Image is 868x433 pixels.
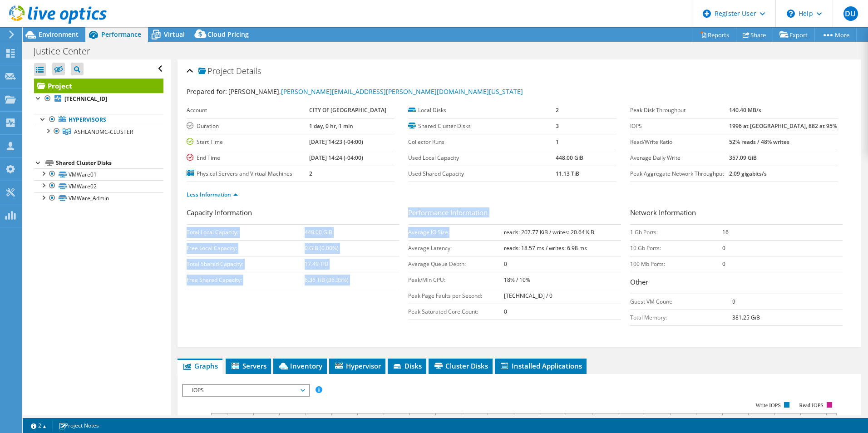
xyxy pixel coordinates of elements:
b: 2 [309,170,312,177]
span: Details [236,65,261,76]
b: [DATE] 14:24 (-04:00) [309,154,363,162]
label: Local Disks [408,106,556,115]
b: reads: 18.57 ms / writes: 6.98 ms [504,244,587,252]
td: Average Latency: [408,240,504,256]
td: Total Local Capacity: [187,224,305,240]
a: Share [736,28,773,42]
a: VMWare01 [34,168,163,180]
label: IOPS [630,122,730,131]
span: Cloud Pricing [207,30,249,39]
span: Servers [230,361,266,370]
label: Used Shared Capacity [408,169,556,178]
h3: Other [630,277,843,289]
a: [TECHNICAL_ID] [34,93,163,105]
label: Peak Aggregate Network Throughput [630,169,730,178]
td: Average Queue Depth: [408,256,504,272]
span: Inventory [278,361,322,370]
span: Project [198,67,234,76]
a: VMWare02 [34,180,163,192]
b: 381.25 GiB [732,314,760,321]
a: ASHLANDMC-CLUSTER [34,126,163,138]
b: 448.00 GiB [305,228,332,236]
b: 52% reads / 48% writes [729,138,789,146]
span: [PERSON_NAME], [228,87,523,96]
label: Average Daily Write [630,153,730,162]
td: Total Memory: [630,310,733,325]
a: VMWare_Admin [34,192,163,204]
td: 1 Gb Ports: [630,224,723,240]
h1: Justice Center [30,46,104,56]
b: [DATE] 14:23 (-04:00) [309,138,363,146]
a: Less Information [187,191,238,198]
span: Disks [392,361,422,370]
h3: Capacity Information [187,207,399,220]
td: Average IO Size: [408,224,504,240]
label: Read/Write Ratio [630,138,730,147]
td: Peak/Min CPU: [408,272,504,288]
b: 18% / 10% [504,276,530,284]
td: Peak Saturated Core Count: [408,304,504,320]
div: Shared Cluster Disks [56,157,163,168]
b: 2.09 gigabits/s [729,170,767,177]
a: Project Notes [52,420,105,431]
label: Shared Cluster Disks [408,122,556,131]
text: Read IOPS [799,402,824,408]
b: reads: 207.77 KiB / writes: 20.64 KiB [504,228,594,236]
b: 0 GiB (0.00%) [305,244,339,252]
td: 100 Mb Ports: [630,256,723,272]
a: 2 [25,420,53,431]
b: [TECHNICAL_ID] [64,95,107,103]
b: 0 [722,260,725,268]
td: Free Local Capacity: [187,240,305,256]
b: 3 [556,122,559,130]
td: Total Shared Capacity: [187,256,305,272]
text: Write IOPS [755,402,781,408]
h3: Network Information [630,207,843,220]
b: 448.00 GiB [556,154,583,162]
a: Hypervisors [34,114,163,126]
b: 17.49 TiB [305,260,328,268]
b: 1 [556,138,559,146]
label: Peak Disk Throughput [630,106,730,115]
span: DU [843,6,858,21]
label: Used Local Capacity [408,153,556,162]
span: Performance [101,30,141,39]
td: Guest VM Count: [630,294,733,310]
a: More [814,28,857,42]
b: 6.36 TiB (36.35%) [305,276,349,284]
b: 1 day, 0 hr, 1 min [309,122,353,130]
b: [TECHNICAL_ID] / 0 [504,292,552,300]
label: Start Time [187,138,309,147]
label: Collector Runs [408,138,556,147]
b: 2 [556,106,559,114]
a: Export [773,28,815,42]
a: Reports [693,28,736,42]
label: Physical Servers and Virtual Machines [187,169,309,178]
td: Peak Page Faults per Second: [408,288,504,304]
b: 0 [504,308,507,315]
b: 11.13 TiB [556,170,579,177]
span: Cluster Disks [433,361,488,370]
span: Graphs [182,361,218,370]
b: 0 [504,260,507,268]
b: 9 [732,298,735,305]
span: ASHLANDMC-CLUSTER [74,128,133,136]
a: Project [34,79,163,93]
b: 0 [722,244,725,252]
b: 16 [722,228,729,236]
span: IOPS [187,385,304,396]
label: Account [187,106,309,115]
svg: \n [787,10,795,18]
label: End Time [187,153,309,162]
span: Virtual [164,30,185,39]
span: Environment [39,30,79,39]
b: 1996 at [GEOGRAPHIC_DATA], 882 at 95% [729,122,837,130]
a: [PERSON_NAME][EMAIL_ADDRESS][PERSON_NAME][DOMAIN_NAME][US_STATE] [281,87,523,96]
label: Duration [187,122,309,131]
h3: Performance Information [408,207,621,220]
td: Free Shared Capacity: [187,272,305,288]
td: 10 Gb Ports: [630,240,723,256]
b: CITY OF [GEOGRAPHIC_DATA] [309,106,386,114]
span: Installed Applications [499,361,582,370]
label: Prepared for: [187,87,227,96]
